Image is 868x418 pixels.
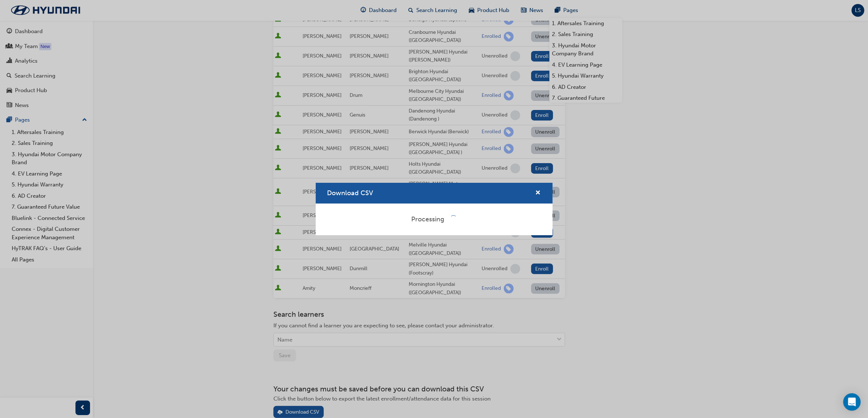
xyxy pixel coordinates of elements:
div: Download CSV [316,183,553,235]
button: cross-icon [536,189,541,198]
span: cross-icon [536,190,541,197]
div: Open Intercom Messenger [843,393,861,411]
div: Processing [411,215,444,224]
span: Download CSV [327,189,373,197]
